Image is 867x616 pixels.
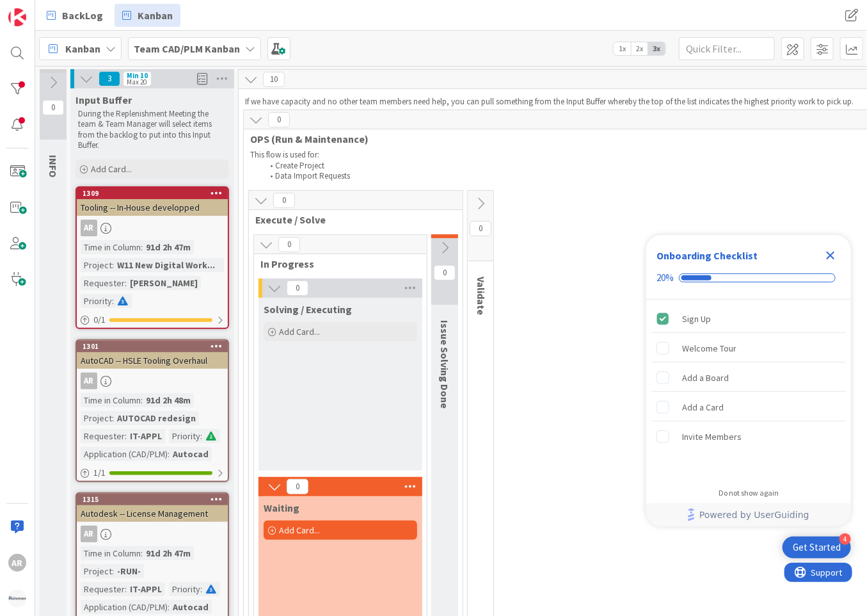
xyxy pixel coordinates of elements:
[115,4,180,27] a: Kanban
[81,447,168,461] div: Application (CAD/PLM)
[65,41,100,56] span: Kanban
[200,429,202,443] span: :
[264,303,352,316] span: Solving / Executing
[112,411,114,425] span: :
[264,501,299,514] span: Waiting
[470,221,491,236] span: 0
[475,277,488,315] span: Validate
[278,237,300,252] span: 0
[83,342,228,351] div: 1301
[81,373,97,389] div: AR
[127,276,201,290] div: [PERSON_NAME]
[81,582,125,596] div: Requester
[438,320,451,409] span: Issue Solving Done
[170,600,212,614] div: Autocad
[81,411,112,425] div: Project
[77,312,228,328] div: 0/1
[77,352,228,369] div: AutoCAD -- HSLE Tooling Overhaul
[8,590,26,608] img: avatar
[77,526,228,542] div: AR
[169,582,200,596] div: Priority
[81,294,112,308] div: Priority
[168,600,170,614] span: :
[273,193,295,208] span: 0
[77,220,228,236] div: AR
[81,240,141,254] div: Time in Column
[62,8,103,23] span: BackLog
[263,72,285,87] span: 10
[656,248,758,263] div: Onboarding Checklist
[682,429,742,444] div: Invite Members
[125,276,127,290] span: :
[783,537,851,558] div: Open Get Started checklist, remaining modules: 4
[631,42,648,55] span: 2x
[260,257,411,270] span: In Progress
[77,494,228,505] div: 1315
[682,370,729,385] div: Add a Board
[127,79,147,85] div: Max 20
[39,4,111,27] a: BackLog
[143,240,194,254] div: 91d 2h 47m
[112,564,114,578] span: :
[77,505,228,522] div: Autodesk -- License Management
[682,400,724,415] div: Add a Card
[646,300,851,480] div: Checklist items
[77,188,228,216] div: 1309Tooling -- In-House developped
[651,364,846,392] div: Add a Board is incomplete.
[8,8,26,26] img: Visit kanbanzone.com
[81,393,141,407] div: Time in Column
[77,341,228,369] div: 1301AutoCAD -- HSLE Tooling Overhaul
[138,8,173,23] span: Kanban
[127,72,148,79] div: Min 10
[143,393,194,407] div: 91d 2h 48m
[77,373,228,389] div: AR
[839,533,851,545] div: 4
[699,507,809,523] span: Powered by UserGuiding
[81,564,112,578] div: Project
[651,393,846,421] div: Add a Card is incomplete.
[93,466,106,480] span: 1 / 1
[81,258,112,272] div: Project
[682,341,736,356] div: Welcome Tour
[81,220,97,236] div: AR
[434,265,456,280] span: 0
[651,305,846,333] div: Sign Up is complete.
[287,280,308,296] span: 0
[91,163,132,175] span: Add Card...
[112,258,114,272] span: :
[648,42,665,55] span: 3x
[651,423,846,451] div: Invite Members is incomplete.
[653,503,845,526] a: Powered by UserGuiding
[81,526,97,542] div: AR
[168,447,170,461] span: :
[682,311,711,327] div: Sign Up
[170,447,212,461] div: Autocad
[141,393,143,407] span: :
[169,429,200,443] div: Priority
[141,546,143,560] span: :
[112,294,114,308] span: :
[255,213,447,226] span: Execute / Solve
[287,479,308,494] span: 0
[77,199,228,216] div: Tooling -- In-House developped
[81,600,168,614] div: Application (CAD/PLM)
[77,188,228,199] div: 1309
[93,313,106,327] span: 0 / 1
[679,37,775,60] input: Quick Filter...
[127,582,165,596] div: IT-APPL
[8,554,26,572] div: AR
[127,429,165,443] div: IT-APPL
[99,71,120,86] span: 3
[279,326,320,337] span: Add Card...
[114,564,144,578] div: -RUN-
[125,582,127,596] span: :
[820,245,841,266] div: Close Checklist
[42,100,64,115] span: 0
[47,155,60,177] span: INFO
[646,503,851,526] div: Footer
[268,112,290,127] span: 0
[83,189,228,198] div: 1309
[78,109,227,150] p: During the Replenishment Meeting the team & Team Manager will select items from the backlog to pu...
[77,465,228,481] div: 1/1
[646,235,851,526] div: Checklist Container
